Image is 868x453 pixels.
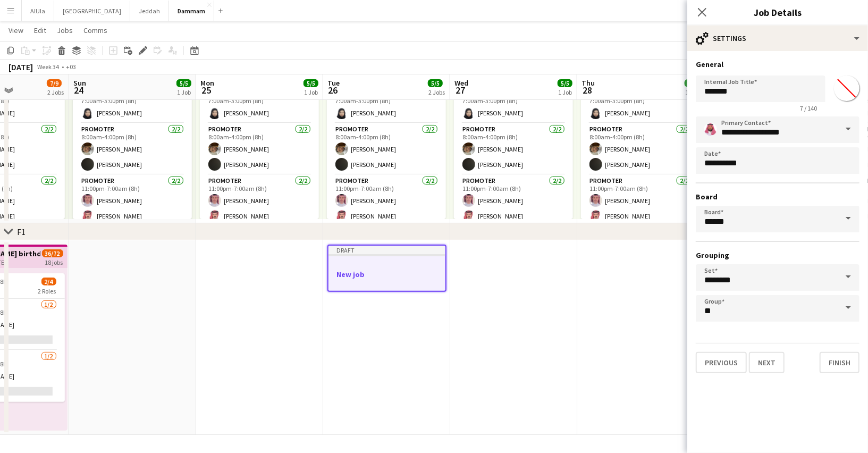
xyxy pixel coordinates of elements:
[4,23,28,37] a: View
[9,26,23,35] span: View
[200,78,214,88] span: Mon
[327,123,446,175] app-card-role: Promoter2/28:00am-4:00pm (8h)[PERSON_NAME][PERSON_NAME]
[685,79,700,87] span: 5/5
[45,257,63,266] div: 18 jobs
[687,5,868,19] h3: Job Details
[558,88,572,96] div: 1 Job
[428,88,445,96] div: 2 Jobs
[47,79,62,87] span: 7/9
[327,175,446,226] app-card-role: Promoter2/211:00pm-7:00am (8h)[PERSON_NAME][PERSON_NAME]
[47,88,64,96] div: 2 Jobs
[820,352,859,373] button: Finish
[581,87,700,123] app-card-role: Promoter1/17:00am-3:00pm (8h)[PERSON_NAME]
[73,123,192,175] app-card-role: Promoter2/28:00am-4:00pm (8h)[PERSON_NAME][PERSON_NAME]
[22,1,54,21] button: AlUla
[453,84,468,96] span: 27
[328,270,445,279] h3: New job
[73,62,192,219] app-job-card: 7:00am-7:00am (24h) (Mon)5/53 RolesPromoter1/17:00am-3:00pm (8h)[PERSON_NAME]Promoter2/28:00am-4:...
[17,226,26,237] div: F1
[53,23,77,37] a: Jobs
[200,87,319,123] app-card-role: Promoter1/17:00am-3:00pm (8h)[PERSON_NAME]
[454,62,573,219] app-job-card: 7:00am-7:00am (24h) (Thu)5/53 RolesPromoter1/17:00am-3:00pm (8h)[PERSON_NAME]Promoter2/28:00am-4:...
[34,26,46,35] span: Edit
[454,87,573,123] app-card-role: Promoter1/17:00am-3:00pm (8h)[PERSON_NAME]
[72,84,86,96] span: 24
[454,175,573,226] app-card-role: Promoter2/211:00pm-7:00am (8h)[PERSON_NAME][PERSON_NAME]
[79,23,112,37] a: Comms
[169,1,214,21] button: Dammam
[177,88,191,96] div: 1 Job
[685,88,699,96] div: 1 Job
[428,79,443,87] span: 5/5
[304,88,318,96] div: 1 Job
[38,287,56,295] span: 2 Roles
[327,62,446,219] app-job-card: 7:00am-7:00am (24h) (Wed)5/53 RolesPromoter1/17:00am-3:00pm (8h)[PERSON_NAME]Promoter2/28:00am-4:...
[130,1,169,21] button: Jeddah
[454,78,468,88] span: Wed
[581,62,700,219] app-job-card: 7:00am-7:00am (24h) (Fri)5/53 RolesPromoter1/17:00am-3:00pm (8h)[PERSON_NAME]Promoter2/28:00am-4:...
[57,26,73,35] span: Jobs
[454,123,573,175] app-card-role: Promoter2/28:00am-4:00pm (8h)[PERSON_NAME][PERSON_NAME]
[199,84,214,96] span: 25
[200,62,319,219] app-job-card: 7:00am-7:00am (24h) (Tue)5/53 RolesPromoter1/17:00am-3:00pm (8h)[PERSON_NAME]Promoter2/28:00am-4:...
[696,60,859,69] h3: General
[176,79,191,87] span: 5/5
[580,84,595,96] span: 28
[54,1,130,21] button: [GEOGRAPHIC_DATA]
[304,79,318,87] span: 5/5
[66,63,76,71] div: +03
[327,78,340,88] span: Tue
[696,250,859,260] h3: Grouping
[791,104,825,112] span: 7 / 140
[41,278,56,286] span: 2/4
[42,249,63,257] span: 36/72
[200,175,319,226] app-card-role: Promoter2/211:00pm-7:00am (8h)[PERSON_NAME][PERSON_NAME]
[749,352,785,373] button: Next
[696,192,859,202] h3: Board
[30,23,50,37] a: Edit
[327,245,446,292] app-job-card: DraftNew job
[73,87,192,123] app-card-role: Promoter1/17:00am-3:00pm (8h)[PERSON_NAME]
[73,78,86,88] span: Sun
[582,78,595,88] span: Thu
[73,175,192,226] app-card-role: Promoter2/211:00pm-7:00am (8h)[PERSON_NAME][PERSON_NAME]
[35,63,62,71] span: Week 34
[327,87,446,123] app-card-role: Promoter1/17:00am-3:00pm (8h)[PERSON_NAME]
[558,79,572,87] span: 5/5
[200,123,319,175] app-card-role: Promoter2/28:00am-4:00pm (8h)[PERSON_NAME][PERSON_NAME]
[696,352,747,373] button: Previous
[326,84,340,96] span: 26
[9,62,33,72] div: [DATE]
[328,246,445,254] div: Draft
[83,26,107,35] span: Comms
[581,175,700,226] app-card-role: Promoter2/211:00pm-7:00am (8h)[PERSON_NAME][PERSON_NAME]
[687,26,868,51] div: Settings
[581,123,700,175] app-card-role: Promoter2/28:00am-4:00pm (8h)[PERSON_NAME][PERSON_NAME]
